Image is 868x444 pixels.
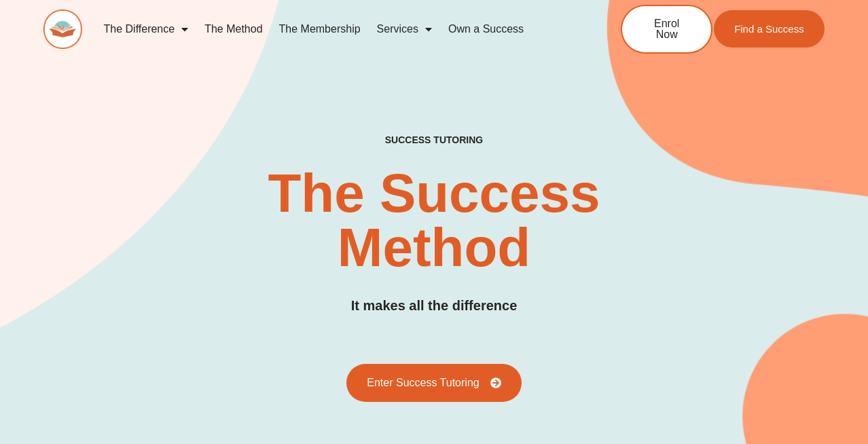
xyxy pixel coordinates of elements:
[96,14,197,45] a: The Difference
[196,14,270,45] a: The Method
[257,166,611,275] h2: The Success Method
[96,14,577,45] nav: Menu
[369,14,440,45] a: Services
[319,134,550,146] h4: SUCCESS TUTORING​
[346,364,521,402] a: Enter Success Tutoring
[715,10,825,48] a: Find a Success
[351,295,518,316] h3: It makes all the difference
[440,14,532,45] a: Own a Success
[367,377,479,388] span: Enter Success Tutoring
[271,14,369,45] a: The Membership
[735,24,805,34] span: Find a Success
[621,5,712,54] a: Enrol Now
[643,18,691,40] span: Enrol Now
